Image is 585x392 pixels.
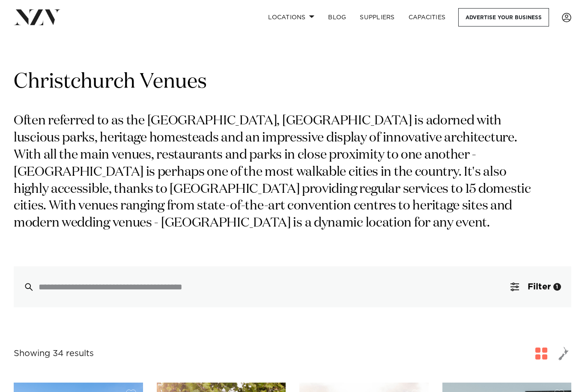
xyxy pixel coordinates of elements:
[528,283,551,291] span: Filter
[458,8,549,27] a: Advertise your business
[321,8,353,27] a: BLOG
[14,9,60,25] img: nzv-logo.png
[14,69,571,96] h1: Christchurch Venues
[14,347,94,360] div: Showing 34 results
[261,8,321,27] a: Locations
[402,8,453,27] a: Capacities
[553,283,561,291] div: 1
[353,8,401,27] a: SUPPLIERS
[14,113,543,232] p: Often referred to as the [GEOGRAPHIC_DATA], [GEOGRAPHIC_DATA] is adorned with luscious parks, her...
[500,266,571,307] button: Filter1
